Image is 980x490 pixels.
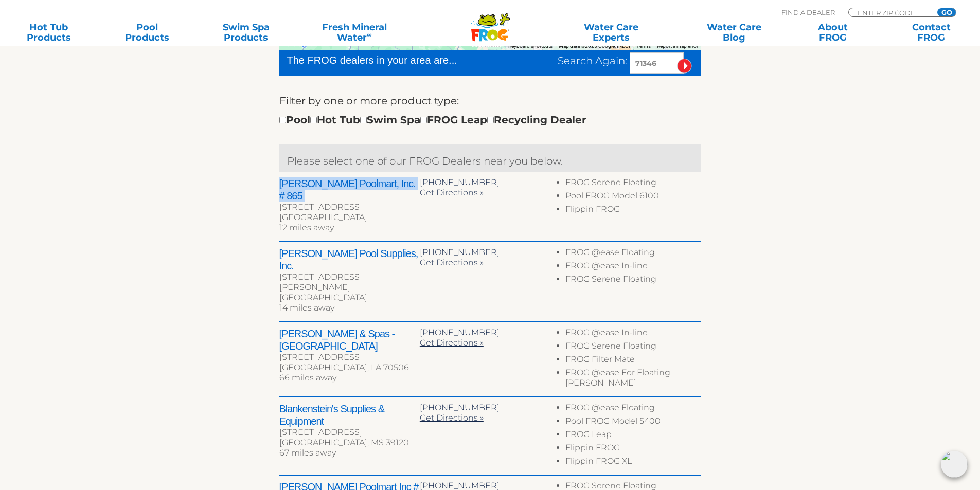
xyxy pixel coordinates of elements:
a: Water CareBlog [696,22,772,43]
a: Get Directions » [420,413,484,423]
h2: [PERSON_NAME] Poolmart, Inc. # 865 [279,177,420,202]
div: [STREET_ADDRESS] [279,202,420,212]
input: Zip Code Form [857,8,926,17]
a: PoolProducts [109,22,186,43]
li: FROG Serene Floating [565,274,701,287]
li: FROG @ease Floating [565,247,701,261]
div: The FROG dealers in your area are... [287,52,494,68]
a: ContactFROG [893,22,970,43]
li: FROG @ease In-line [565,261,701,274]
li: FROG @ease Floating [565,403,701,416]
span: 66 miles away [279,373,336,383]
li: FROG Filter Mate [565,354,701,368]
li: Flippin FROG [565,204,701,217]
li: FROG @ease In-line [565,328,701,341]
div: [STREET_ADDRESS][PERSON_NAME] [279,272,420,293]
input: Submit [677,59,692,74]
a: [PHONE_NUMBER] [420,403,500,412]
p: Find A Dealer [781,8,835,17]
a: AboutFROG [794,22,871,43]
h2: [PERSON_NAME] & Spas - [GEOGRAPHIC_DATA] [279,328,420,352]
a: Get Directions » [420,338,484,348]
a: Hot TubProducts [10,22,87,43]
li: Pool FROG Model 5400 [565,416,701,429]
h2: [PERSON_NAME] Pool Supplies, Inc. [279,247,420,272]
li: FROG Leap [565,429,701,443]
a: [PHONE_NUMBER] [420,328,500,337]
a: [PHONE_NUMBER] [420,177,500,187]
li: Pool FROG Model 6100 [565,191,701,204]
li: FROG @ease For Floating [PERSON_NAME] [565,368,701,391]
div: [STREET_ADDRESS] [279,427,420,438]
img: openIcon [941,451,968,478]
label: Filter by one or more product type: [279,93,459,109]
div: [STREET_ADDRESS] [279,352,420,362]
span: 14 miles away [279,303,334,313]
p: Please select one of our FROG Dealers near you below. [287,153,693,169]
li: Flippin FROG [565,443,701,456]
div: [GEOGRAPHIC_DATA], LA 70506 [279,362,420,373]
li: Flippin FROG XL [565,456,701,469]
sup: ∞ [367,30,372,39]
span: Search Again: [558,55,627,67]
div: [GEOGRAPHIC_DATA] [279,293,420,303]
h2: Blankenstein's Supplies & Equipment [279,403,420,427]
div: [GEOGRAPHIC_DATA] [279,212,420,223]
a: Water CareExperts [549,22,673,43]
li: FROG Serene Floating [565,177,701,191]
span: 67 miles away [279,448,336,458]
span: 12 miles away [279,223,334,232]
a: Get Directions » [420,258,484,267]
a: Get Directions » [420,188,484,197]
li: FROG Serene Floating [565,341,701,354]
a: [PHONE_NUMBER] [420,247,500,257]
button: Keyboard shortcuts [508,43,553,50]
a: Swim SpaProducts [208,22,284,43]
div: [GEOGRAPHIC_DATA], MS 39120 [279,438,420,448]
div: Pool Hot Tub Swim Spa FROG Leap Recycling Dealer [279,112,586,128]
input: GO [937,8,956,16]
a: Fresh MineralWater∞ [306,22,402,43]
